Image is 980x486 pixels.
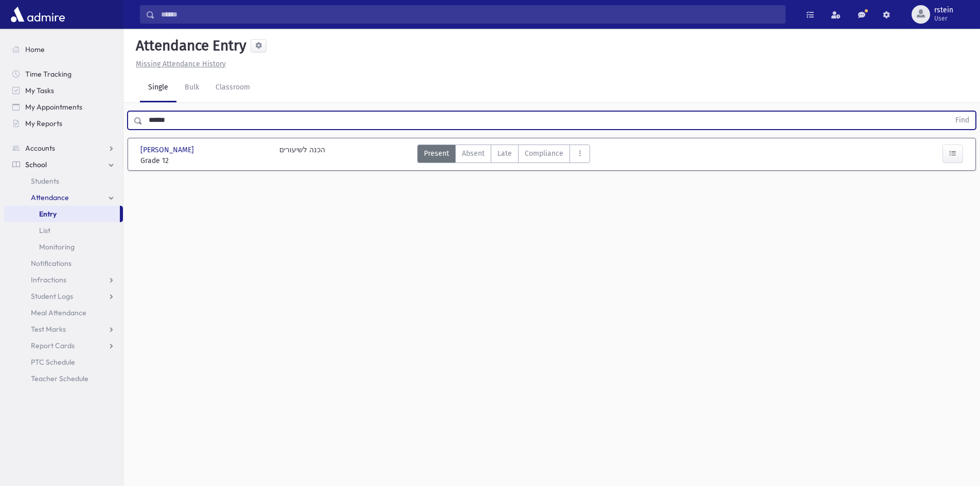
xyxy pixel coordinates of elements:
a: List [4,222,123,239]
a: Attendance [4,189,123,206]
a: Single [140,74,176,102]
h5: Attendance Entry [132,37,246,55]
span: Student Logs [31,292,73,301]
input: Search [155,5,785,24]
a: Time Tracking [4,66,123,82]
span: Attendance [31,193,69,202]
span: Late [497,148,512,159]
a: Accounts [4,140,123,156]
span: Accounts [25,143,55,153]
span: Notifications [31,259,72,268]
span: Present [424,148,449,159]
a: Home [4,41,123,58]
a: Entry [4,206,120,222]
a: Notifications [4,255,123,272]
span: Entry [39,209,57,219]
a: My Appointments [4,99,123,115]
span: rstein [934,6,953,14]
span: Home [25,45,45,54]
span: Infractions [31,275,66,284]
a: Meal Attendance [4,304,123,321]
span: List [39,226,50,235]
span: My Reports [25,119,62,128]
button: Find [949,112,975,129]
span: Meal Attendance [31,308,86,317]
a: My Tasks [4,82,123,99]
a: Student Logs [4,288,123,304]
span: Absent [462,148,485,159]
div: הכנה לשיעורים [279,145,325,166]
span: Grade 12 [140,155,269,166]
a: Infractions [4,272,123,288]
a: Bulk [176,74,207,102]
a: My Reports [4,115,123,132]
a: School [4,156,123,173]
a: Classroom [207,74,258,102]
span: Monitoring [39,242,75,251]
div: AttTypes [417,145,590,166]
img: AdmirePro [8,4,67,25]
a: Students [4,173,123,189]
span: My Appointments [25,102,82,112]
span: Report Cards [31,341,75,350]
a: Missing Attendance History [132,60,226,68]
a: Teacher Schedule [4,370,123,387]
a: Report Cards [4,337,123,354]
span: PTC Schedule [31,357,75,367]
a: PTC Schedule [4,354,123,370]
span: [PERSON_NAME] [140,145,196,155]
span: Teacher Schedule [31,374,88,383]
span: My Tasks [25,86,54,95]
span: Time Tracking [25,69,72,79]
a: Test Marks [4,321,123,337]
span: User [934,14,953,23]
a: Monitoring [4,239,123,255]
span: School [25,160,47,169]
span: Compliance [525,148,563,159]
u: Missing Attendance History [136,60,226,68]
span: Students [31,176,59,186]
span: Test Marks [31,325,66,334]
